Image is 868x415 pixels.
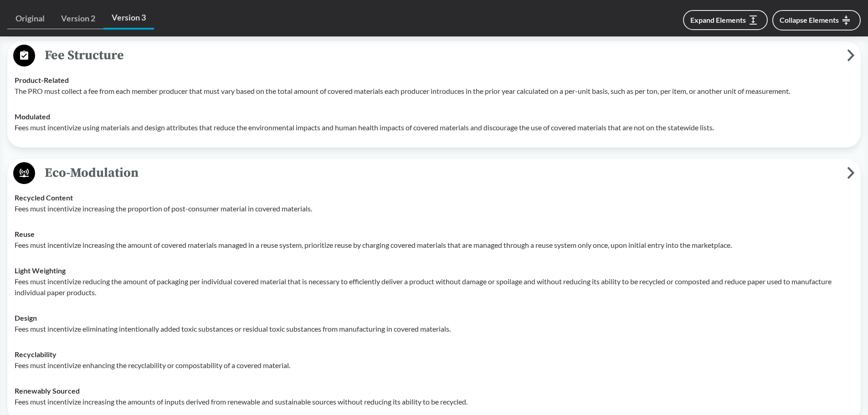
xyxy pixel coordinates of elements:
p: Fees must incentivize enhancing the recyclability or compostability of a covered material. [15,360,853,371]
button: Collapse Elements [772,10,861,31]
p: Fees must incentivize increasing the proportion of post-consumer material in covered materials. [15,203,853,214]
a: Original [7,8,53,29]
p: Fees must incentivize using materials and design attributes that reduce the environmental impacts... [15,122,853,133]
strong: Modulated [15,112,50,121]
strong: Renewably Sourced [15,386,80,395]
strong: Design [15,313,37,322]
a: Version 3 [103,7,154,30]
a: Version 2 [53,8,103,29]
button: Eco-Modulation [10,162,858,185]
p: Fees must incentivize eliminating intentionally added toxic substances or residual toxic substanc... [15,323,853,334]
p: Fees must incentivize increasing the amount of covered materials managed in a reuse system, prior... [15,240,853,251]
p: Fees must incentivize increasing the amounts of inputs derived from renewable and sustainable sou... [15,396,853,407]
strong: Recyclability [15,350,56,359]
span: Eco-Modulation [35,163,847,183]
span: Fee Structure [35,45,847,66]
button: Expand Elements [683,10,768,30]
strong: Recycled Content [15,193,73,202]
strong: Product-Related [15,76,69,84]
p: Fees must incentivize reducing the amount of packaging per individual covered material that is ne... [15,276,853,298]
button: Fee Structure [10,44,858,67]
strong: Reuse [15,230,35,238]
p: The PRO must collect a fee from each member producer that must vary based on the total amount of ... [15,86,853,97]
strong: Light Weighting [15,266,66,275]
